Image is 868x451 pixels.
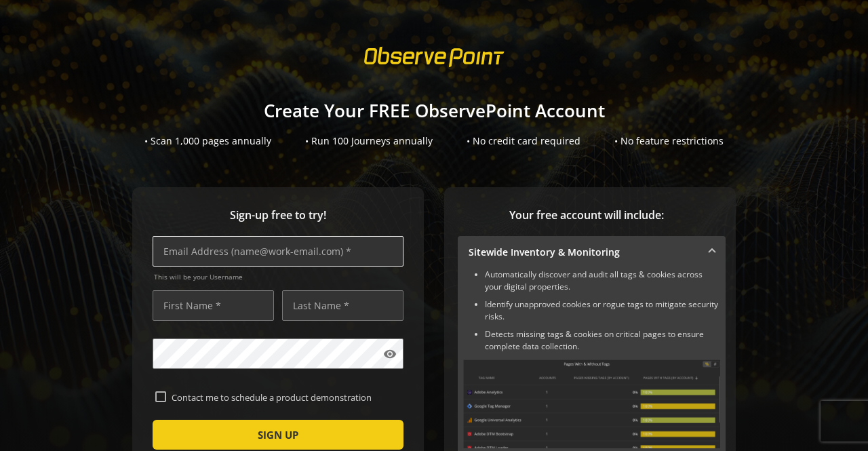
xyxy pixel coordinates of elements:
div: • No feature restrictions [614,134,724,148]
mat-icon: visibility [383,347,397,361]
li: Detects missing tags & cookies on critical pages to ensure complete data collection. [485,328,720,353]
span: SIGN UP [258,423,298,447]
span: This will be your Username [154,272,403,281]
li: Automatically discover and audit all tags & cookies across your digital properties. [485,269,720,293]
mat-expansion-panel-header: Sitewide Inventory & Monitoring [458,236,726,269]
img: Sitewide Inventory & Monitoring [463,359,720,448]
li: Identify unapproved cookies or rogue tags to mitigate security risks. [485,298,720,323]
div: • No credit card required [467,134,580,148]
mat-panel-title: Sitewide Inventory & Monitoring [469,246,698,259]
div: • Run 100 Journeys annually [305,134,433,148]
span: Your free account will include: [458,208,715,223]
span: Sign-up free to try! [153,208,403,223]
input: Last Name * [282,290,403,321]
input: First Name * [153,290,274,321]
input: Email Address (name@work-email.com) * [153,236,403,267]
button: SIGN UP [153,420,403,450]
label: Contact me to schedule a product demonstration [166,391,401,404]
div: • Scan 1,000 pages annually [144,134,271,148]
